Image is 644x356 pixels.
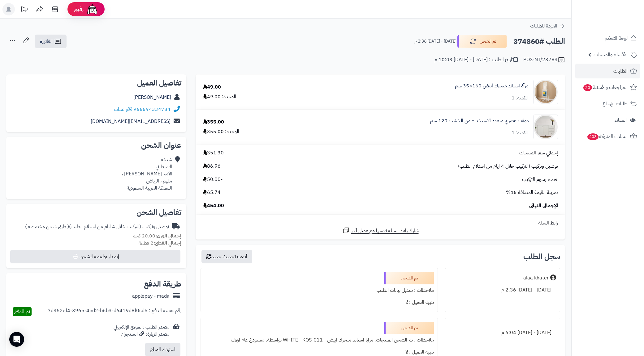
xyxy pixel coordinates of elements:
span: المراجعات والأسئلة [583,83,628,92]
a: المراجعات والأسئلة20 [575,80,640,95]
a: [PERSON_NAME] [133,94,171,101]
div: تم الشحن [384,272,434,284]
a: الطلبات [575,64,640,78]
span: الإجمالي النهائي [529,202,558,209]
img: 1753272550-1-90x90.jpg [534,115,558,139]
div: تم الشحن [384,322,434,334]
div: alaa khater [523,274,549,282]
img: 1753188266-1-90x90.jpg [534,80,558,104]
div: الوحدة: 355.00 [203,128,239,135]
h3: سجل الطلب [523,253,560,260]
a: السلات المتروكة403 [575,129,640,144]
img: logo-2.png [602,17,638,30]
span: إجمالي سعر المنتجات [519,149,558,157]
div: مصدر الزيارة: انستجرام [114,331,170,338]
span: ( طرق شحن مخصصة ) [25,223,69,230]
span: 351.30 [203,149,224,157]
a: شارك رابط السلة نفسها مع عميل آخر [342,227,419,234]
div: الكمية: 1 [512,94,529,102]
a: تحديثات المنصة [16,3,32,17]
a: طلبات الإرجاع [575,96,640,111]
h2: تفاصيل العميل [11,79,181,87]
div: توصيل وتركيب (التركيب خلال 4 ايام من استلام الطلب) [25,223,169,230]
a: مرآة استاند متحرك أبيض 160×35 سم [455,82,529,90]
small: 2 قطعة [139,239,181,247]
div: 355.00 [203,119,224,126]
span: 403 [587,133,599,140]
a: الفاتورة [35,35,67,48]
small: [DATE] - [DATE] 2:36 م [414,38,456,44]
span: -50.00 [203,176,223,183]
span: 86.96 [203,163,221,170]
small: 20.00 كجم [132,232,181,240]
div: شيخه القحطاني الأمير [PERSON_NAME] ، ملهم ، الرياض المملكة العربية السعودية [122,156,172,191]
span: طلبات الإرجاع [603,99,628,108]
a: دولاب عصري متعدد الاستخدام من الخشب 120 سم [430,117,529,124]
div: [DATE] - [DATE] 2:36 م [449,284,556,296]
span: توصيل وتركيب (التركيب خلال 4 ايام من استلام الطلب) [458,163,558,170]
div: الوحدة: 49.00 [203,93,236,100]
a: واتساب [114,106,132,113]
div: ملاحظات : تم الشحن المنتجات: مرايا استاند متحرك ابيض - WHITE - KQS-C11 بواسطة: مستودع عام ارفف [205,334,434,346]
div: رقم عملية الدفع : 7d352ef4-3965-4ed2-b6b3-d6419d8f0cd5 [48,307,181,316]
a: لوحة التحكم [575,31,640,46]
span: 65.74 [203,189,221,196]
strong: إجمالي القطع: [153,239,181,247]
span: الأقسام والمنتجات [594,50,628,59]
h2: طريقة الدفع [144,280,181,288]
div: تنبيه العميل : لا [205,296,434,308]
span: العملاء [615,116,627,124]
span: شارك رابط السلة نفسها مع عميل آخر [351,227,419,234]
span: 454.00 [203,202,224,209]
button: إصدار بوليصة الشحن [10,250,180,263]
h2: عنوان الشحن [11,142,181,149]
span: العودة للطلبات [530,22,557,30]
span: الطلبات [613,67,628,75]
span: رفيق [74,6,84,13]
span: الفاتورة [40,38,53,45]
div: ملاحظات : تعديل بيانات الطلب [205,284,434,296]
div: تاريخ الطلب : [DATE] - [DATE] 10:03 م [434,56,518,63]
div: Open Intercom Messenger [9,332,24,347]
a: 966594334784 [133,106,171,113]
a: العودة للطلبات [530,22,565,30]
div: applepay - mada [132,293,170,300]
span: تم الدفع [14,308,30,315]
button: تم الشحن [457,35,507,48]
button: أضف تحديث جديد [201,250,252,263]
div: مصدر الطلب :الموقع الإلكتروني [114,324,170,338]
span: ضريبة القيمة المضافة 15% [506,189,558,196]
span: السلات المتروكة [587,132,628,141]
div: الكمية: 1 [512,129,529,136]
span: لوحة التحكم [605,34,628,43]
strong: إجمالي الوزن: [155,232,181,240]
img: ai-face.png [86,3,98,15]
div: POS-NT/23783 [523,56,565,64]
a: العملاء [575,113,640,128]
span: 20 [583,84,592,91]
div: 49.00 [203,84,221,91]
h2: الطلب #374860 [513,35,565,48]
div: [DATE] - [DATE] 6:04 م [449,327,556,339]
span: خصم رسوم التركيب [522,176,558,183]
div: رابط السلة [198,220,563,227]
a: [EMAIL_ADDRESS][DOMAIN_NAME] [91,118,171,125]
h2: تفاصيل الشحن [11,209,181,216]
